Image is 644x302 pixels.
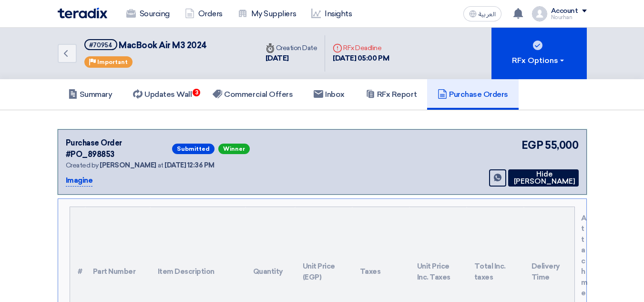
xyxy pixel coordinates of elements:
[158,161,164,169] span: at
[551,15,587,20] div: Nourhan
[532,6,547,21] img: profile_test.png
[97,59,128,65] span: Important
[218,144,250,154] span: Winner
[521,137,543,153] span: EGP
[366,90,417,99] h5: RFx Report
[333,43,389,53] div: RFx Deadline
[177,3,230,24] a: Orders
[84,39,207,51] h5: MacBook Air M3 2024
[304,3,359,24] a: Insights
[66,137,170,160] div: Purchase Order #PO_898853
[133,90,192,99] h5: Updates Wall
[202,79,303,110] a: Commercial Offers
[66,175,93,187] p: Imagine
[463,6,501,21] button: العربية
[266,43,317,53] div: Creation Date
[314,90,345,99] h5: Inbox
[508,169,579,187] button: Hide [PERSON_NAME]
[66,161,99,169] span: Created by
[58,79,123,110] a: Summary
[58,8,107,19] img: Teradix logo
[164,161,215,169] span: [DATE] 12:36 PM
[213,90,293,99] h5: Commercial Offers
[545,137,578,153] span: 55,000
[438,90,508,99] h5: Purchase Orders
[119,40,207,51] span: MacBook Air M3 2024
[119,3,177,24] a: Sourcing
[123,79,202,110] a: Updates Wall3
[89,42,112,48] div: #70954
[479,11,496,18] span: العربية
[491,28,587,79] button: RFx Options
[68,90,112,99] h5: Summary
[230,3,304,24] a: My Suppliers
[172,144,215,154] span: Submitted
[193,89,200,96] span: 3
[512,55,566,66] div: RFx Options
[303,79,355,110] a: Inbox
[333,53,389,64] div: [DATE] 05:00 PM
[100,161,156,169] span: [PERSON_NAME]
[355,79,427,110] a: RFx Report
[427,79,519,110] a: Purchase Orders
[266,53,317,64] div: [DATE]
[551,7,578,15] div: Account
